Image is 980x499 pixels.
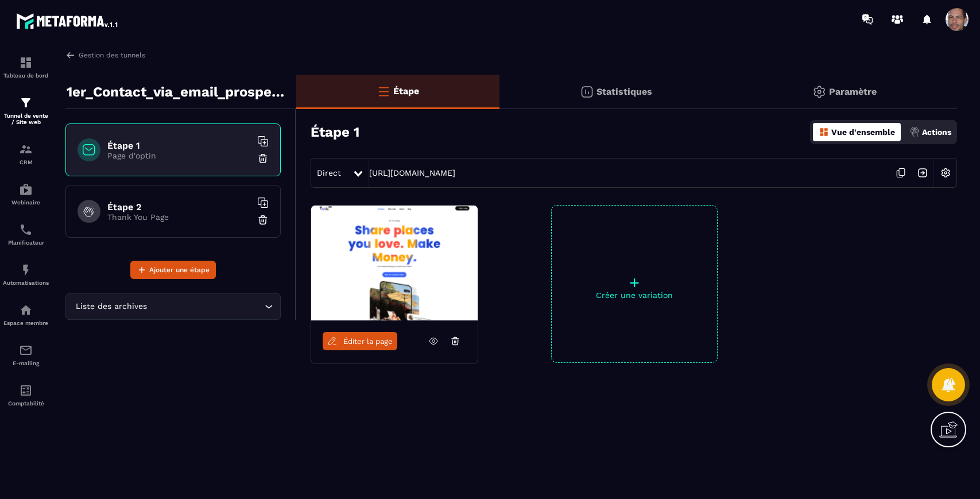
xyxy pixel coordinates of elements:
span: Éditer la page [343,337,393,346]
a: formationformationTableau de bord [3,47,49,87]
img: dashboard-orange.40269519.svg [819,127,829,137]
span: Liste des archives [73,300,149,313]
input: Search for option [149,300,262,313]
div: Search for option [65,293,281,320]
p: Tableau de bord [3,72,49,79]
p: Webinaire [3,199,49,206]
p: Vue d'ensemble [831,127,895,137]
span: Direct [317,168,341,177]
p: Comptabilité [3,400,49,407]
p: Espace membre [3,320,49,326]
p: E-mailing [3,360,49,366]
img: formation [19,56,33,69]
p: Thank You Page [107,212,251,222]
img: formation [19,96,33,110]
p: Paramètre [829,86,877,97]
p: + [552,274,717,291]
h3: Étape 1 [311,124,359,140]
a: automationsautomationsAutomatisations [3,254,49,295]
p: CRM [3,159,49,165]
img: image [311,206,478,320]
img: scheduler [19,223,33,237]
img: trash [257,153,269,164]
a: accountantaccountantComptabilité [3,375,49,415]
img: automations [19,263,33,277]
a: formationformationCRM [3,134,49,174]
p: Statistiques [596,86,652,97]
img: bars-o.4a397970.svg [377,84,390,98]
a: emailemailE-mailing [3,335,49,375]
img: logo [16,10,119,31]
p: Actions [922,127,951,137]
a: automationsautomationsEspace membre [3,295,49,335]
img: actions.d6e523a2.png [909,127,920,137]
h6: Étape 1 [107,140,251,151]
img: automations [19,183,33,196]
img: email [19,343,33,357]
img: accountant [19,384,33,397]
a: formationformationTunnel de vente / Site web [3,87,49,134]
p: Automatisations [3,280,49,286]
img: setting-gr.5f69749f.svg [812,85,826,99]
img: arrow [65,50,76,60]
img: stats.20deebd0.svg [580,85,594,99]
a: Gestion des tunnels [65,50,145,60]
p: Tunnel de vente / Site web [3,113,49,125]
p: 1er_Contact_via_email_prospect_Couveuse_001 [67,80,288,103]
img: arrow-next.bcc2205e.svg [912,162,933,184]
p: Étape [393,86,419,96]
img: automations [19,303,33,317]
p: Page d'optin [107,151,251,160]
p: Planificateur [3,239,49,246]
img: setting-w.858f3a88.svg [935,162,956,184]
a: automationsautomationsWebinaire [3,174,49,214]
a: [URL][DOMAIN_NAME] [369,168,455,177]
a: Éditer la page [323,332,397,350]
img: formation [19,142,33,156]
img: trash [257,214,269,226]
button: Ajouter une étape [130,261,216,279]
p: Créer une variation [552,291,717,300]
a: schedulerschedulerPlanificateur [3,214,49,254]
span: Ajouter une étape [149,264,210,276]
h6: Étape 2 [107,202,251,212]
